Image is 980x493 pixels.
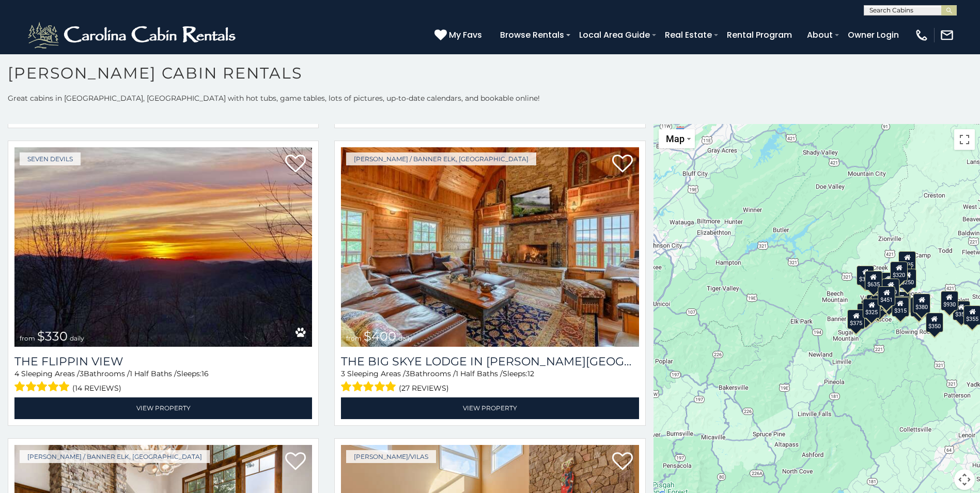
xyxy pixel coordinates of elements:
span: $400 [364,329,396,344]
div: $451 [878,286,895,306]
a: The Big Skye Lodge in Valle Crucis from $400 daily [341,147,639,347]
img: The Flippin View [14,147,312,347]
a: Browse Rentals [495,26,569,44]
span: 1 Half Baths / [130,369,177,378]
span: 3 [406,369,410,378]
a: View Property [14,397,312,419]
span: 3 [80,369,84,378]
div: $320 [890,261,908,281]
a: The Flippin View [14,355,312,368]
span: $330 [37,329,68,344]
div: $410 [873,283,890,303]
span: 3 [341,369,345,378]
div: $210 [882,279,899,298]
img: mail-regular-white.png [940,28,954,42]
a: Real Estate [660,26,717,44]
div: $480 [892,296,909,316]
a: Local Area Guide [574,26,655,44]
div: $250 [899,269,916,288]
a: The Flippin View from $330 daily [14,147,312,347]
span: (27 reviews) [399,381,449,395]
button: Map camera controls [954,469,975,490]
a: View Property [341,397,639,419]
a: [PERSON_NAME]/Vilas [346,450,436,463]
div: $695 [910,297,928,317]
div: $635 [865,271,882,290]
img: The Big Skye Lodge in Valle Crucis [341,147,639,347]
img: phone-regular-white.png [914,28,929,42]
div: Sleeping Areas / Bathrooms / Sleeps: [14,368,312,395]
button: Toggle fullscreen view [954,129,975,150]
div: $930 [941,291,958,311]
span: from [346,334,362,342]
span: 16 [201,369,209,378]
span: daily [70,334,84,342]
div: $305 [857,266,874,285]
a: The Big Skye Lodge in [PERSON_NAME][GEOGRAPHIC_DATA] [341,355,639,368]
span: My Favs [449,28,482,41]
a: [PERSON_NAME] / Banner Elk, [GEOGRAPHIC_DATA] [346,152,536,165]
div: $380 [913,294,930,313]
div: $565 [880,272,897,292]
h3: The Big Skye Lodge in Valle Crucis [341,355,639,368]
a: [PERSON_NAME] / Banner Elk, [GEOGRAPHIC_DATA] [20,450,210,463]
div: $315 [891,297,909,317]
a: Seven Devils [20,152,81,165]
a: My Favs [434,28,485,42]
span: 12 [527,369,534,378]
a: Rental Program [722,26,797,44]
div: Sleeping Areas / Bathrooms / Sleeps: [341,368,639,395]
a: About [802,26,838,44]
a: Add to favorites [285,451,306,473]
span: from [20,334,35,342]
div: $355 [953,301,970,320]
span: daily [398,334,413,342]
span: 4 [14,369,19,378]
span: Map [666,133,685,144]
button: Change map style [659,129,695,148]
img: White-1-2.png [26,20,240,51]
a: Add to favorites [612,153,633,175]
div: $375 [847,310,865,329]
span: (14 reviews) [72,381,121,395]
a: Add to favorites [285,153,306,175]
div: $525 [898,251,916,271]
div: $350 [926,313,943,332]
a: Add to favorites [612,451,633,473]
a: Owner Login [843,26,904,44]
span: 1 Half Baths / [456,369,503,378]
div: $395 [892,291,910,311]
div: $325 [863,299,880,318]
